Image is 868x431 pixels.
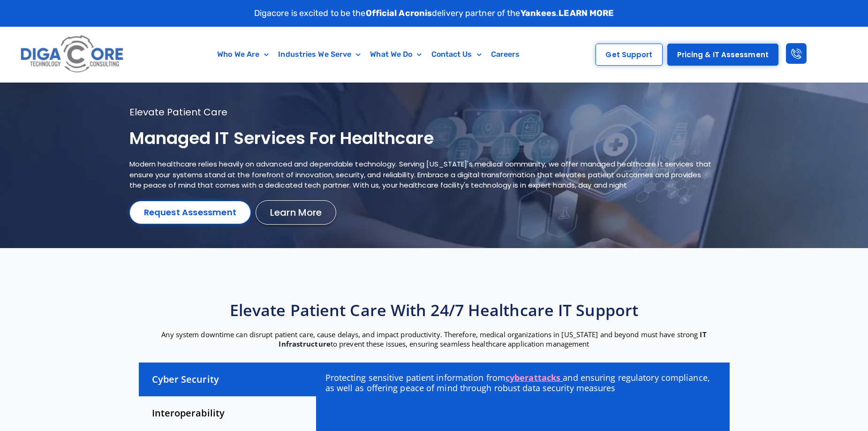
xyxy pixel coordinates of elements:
[129,128,716,150] h1: Managed IT services for healthcare
[129,201,251,224] a: Request Assessment
[366,8,432,18] strong: Official Acronis
[273,44,365,65] a: Industries We Serve
[212,44,273,65] a: Who We Are
[559,8,614,18] a: LEARN MORE
[254,7,614,20] p: Digacore is excited to be the delivery partner of the .
[279,330,706,348] a: IT Infrastructure
[521,8,557,18] strong: Yankees
[134,330,734,348] p: Any system downtime can disrupt patient care, cause delays, and impact productivity. Therefore, m...
[139,396,316,430] div: Interoperability
[134,300,734,320] h2: Elevate Patient Care with 24/7 Healthcare IT Support
[18,31,127,77] img: Digacore logo 1
[427,44,486,65] a: Contact Us
[256,200,336,225] a: Learn More
[325,372,720,393] p: Protecting sensitive patient information from and ensuring regulatory compliance, as well as offe...
[365,44,426,65] a: What We Do
[667,44,778,66] a: Pricing & IT Assessment
[129,159,716,191] p: Modern healthcare relies heavily on advanced and dependable technology. Serving [US_STATE]'s medi...
[171,44,566,65] nav: Menu
[605,51,652,58] span: Get Support
[486,44,525,65] a: Careers
[506,372,560,383] a: cyberattacks
[677,51,769,58] span: Pricing & IT Assessment
[596,44,662,66] a: Get Support
[270,208,322,217] span: Learn More
[139,363,316,396] div: Cyber Security
[129,106,716,118] p: Elevate patient care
